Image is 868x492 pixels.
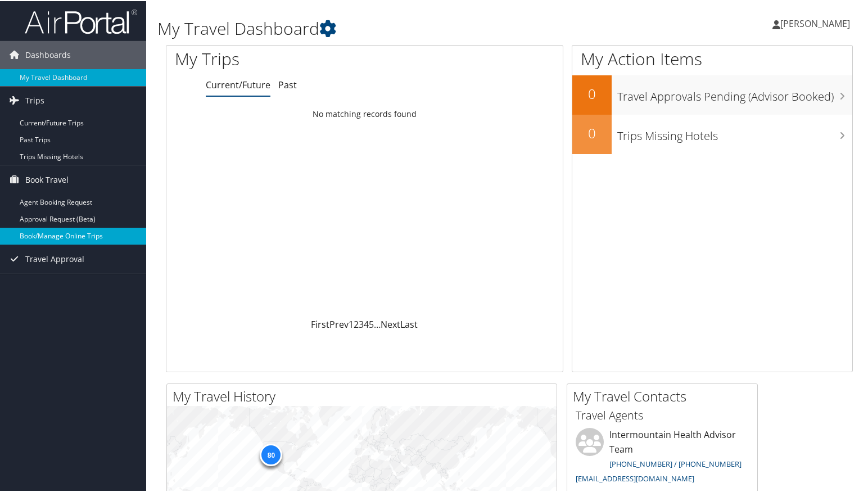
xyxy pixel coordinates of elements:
a: Current/Future [206,78,270,90]
span: Trips [25,85,44,114]
a: Past [278,78,297,90]
h3: Trips Missing Hotels [617,121,852,143]
h2: My Travel Contacts [573,386,757,405]
a: [EMAIL_ADDRESS][DOMAIN_NAME] [576,472,694,482]
a: [PHONE_NUMBER] / [PHONE_NUMBER] [609,458,742,468]
a: Next [381,317,400,329]
span: Travel Approval [25,244,84,272]
h2: My Travel History [173,386,557,405]
img: airportal-logo.png [25,7,137,34]
h1: My Action Items [572,46,852,70]
a: 4 [364,317,369,329]
a: First [311,317,329,329]
a: 0Travel Approvals Pending (Advisor Booked) [572,74,852,114]
a: Prev [329,317,349,329]
a: 1 [349,317,354,329]
span: … [374,317,381,329]
h3: Travel Approvals Pending (Advisor Booked) [617,82,852,103]
span: Book Travel [25,165,69,193]
a: [PERSON_NAME] [772,6,861,39]
td: No matching records found [166,103,563,123]
span: [PERSON_NAME] [780,16,850,29]
a: Last [400,317,418,329]
li: Intermountain Health Advisor Team [570,427,754,487]
a: 2 [354,317,359,329]
a: 5 [369,317,374,329]
a: 0Trips Missing Hotels [572,114,852,153]
a: 3 [359,317,364,329]
h2: 0 [572,83,612,102]
h1: My Trips [175,46,389,70]
h3: Travel Agents [576,407,749,422]
span: Dashboards [25,40,71,68]
h2: 0 [572,123,612,142]
h1: My Travel Dashboard [157,16,627,39]
div: 80 [260,443,282,465]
